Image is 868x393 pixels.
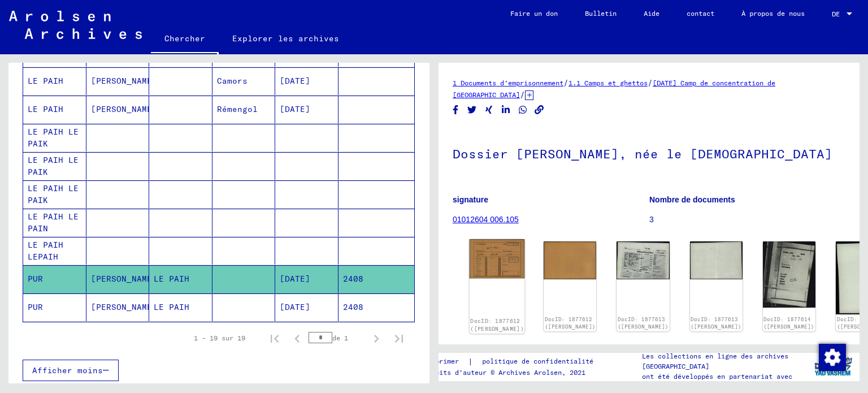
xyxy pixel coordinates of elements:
[28,104,63,114] font: LE PAIH
[219,25,353,52] a: Explorer les archives
[618,316,669,330] a: DocID: 1877613 ([PERSON_NAME])
[91,104,157,114] font: [PERSON_NAME]
[154,274,189,284] font: LE PAIH
[28,183,79,205] font: LE PAIH LE PAIK
[343,302,363,312] font: 2408
[453,79,563,87] a: 1 Documents d'emprisonnement
[649,195,735,204] font: Nombre de documents
[91,76,157,86] font: [PERSON_NAME]
[741,9,805,18] font: À propos de nous
[819,344,846,371] img: Modifier le consentement
[194,334,245,342] font: 1 – 19 sur 19
[585,9,617,18] font: Bulletin
[510,9,558,18] font: Faire un don
[280,76,310,86] font: [DATE]
[28,211,79,234] font: LE PAIH LE PAIN
[544,241,596,279] img: 002.jpg
[642,372,792,381] font: ont été développés en partenariat avec
[483,103,495,117] button: Partager sur Xing
[517,103,529,117] button: Partager sur WhatsApp
[818,343,845,370] div: Modifier le consentement
[500,103,512,117] button: Partager sur LinkedIn
[644,9,659,18] font: Aide
[470,317,524,332] a: DocID: 1877612 ([PERSON_NAME])
[832,10,840,18] font: DE
[812,352,854,381] img: yv_logo.png
[427,368,585,377] font: Droits d'auteur © Archives Arolsen, 2021
[388,327,410,349] button: Dernière page
[232,33,339,44] font: Explorer les archives
[453,215,519,224] a: 01012604 006.105
[164,33,205,44] font: Chercher
[91,302,157,312] font: [PERSON_NAME]
[217,104,258,114] font: Rémengol
[28,274,43,284] font: PUR
[520,89,525,100] font: /
[365,327,388,349] button: Page suivante
[468,356,473,366] font: |
[648,77,653,88] font: /
[151,25,219,54] a: Chercher
[470,239,525,278] img: 001.jpg
[473,356,607,368] a: politique de confidentialité
[154,302,189,312] font: LE PAIH
[280,274,310,284] font: [DATE]
[568,79,648,87] a: 1.1 Camps et ghettos
[617,241,669,279] img: 001.jpg
[28,127,79,149] font: LE PAIH LE PAIK
[545,316,596,330] a: DocID: 1877612 ([PERSON_NAME])
[28,76,63,86] font: LE PAIH
[563,77,568,88] font: /
[482,357,593,365] font: politique de confidentialité
[533,103,545,117] button: Copier le lien
[28,240,63,262] font: LE PAIH LEPAIH
[453,195,488,204] font: signature
[91,274,157,284] font: [PERSON_NAME]
[263,327,286,349] button: Première page
[280,302,310,312] font: [DATE]
[9,11,142,39] img: Arolsen_neg.svg
[286,327,309,349] button: Page précédente
[763,241,815,308] img: 001.jpg
[217,76,248,86] font: Camors
[28,302,43,312] font: PUR
[343,274,363,284] font: 2408
[32,365,103,375] font: Afficher moins
[280,104,310,114] font: [DATE]
[453,146,832,162] font: Dossier [PERSON_NAME], née le [DEMOGRAPHIC_DATA]
[649,215,654,224] font: 3
[332,334,348,342] font: de 1
[691,316,741,330] a: DocID: 1877613 ([PERSON_NAME])
[466,103,478,117] button: Partager sur Twitter
[427,357,459,365] font: imprimer
[450,103,462,117] button: Partager sur Facebook
[28,155,79,177] font: LE PAIH LE PAIK
[23,360,119,381] button: Afficher moins
[687,9,714,18] font: contact
[763,316,814,330] a: DocID: 1877614 ([PERSON_NAME])
[427,356,468,368] a: imprimer
[690,241,743,279] img: 002.jpg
